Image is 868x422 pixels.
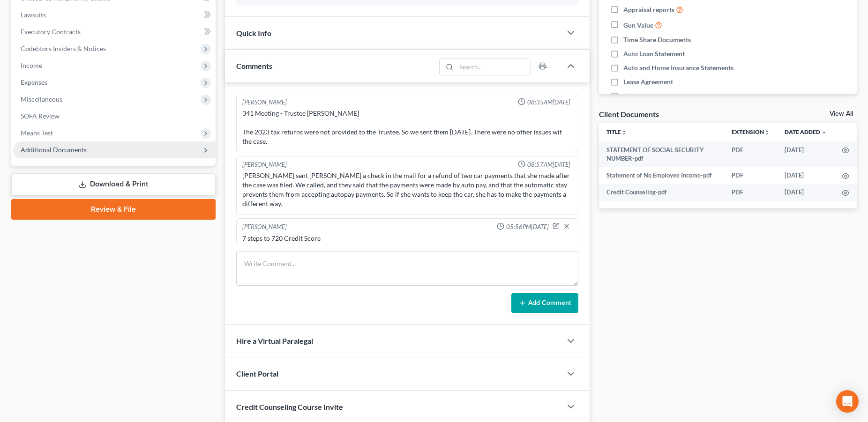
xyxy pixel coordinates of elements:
[236,336,313,345] span: Hire a Virtual Paralegal
[21,44,106,52] span: Codebtors Insiders & Notices
[623,5,674,15] span: Appraisal reports
[21,61,42,69] span: Income
[13,23,216,40] a: Executory Contracts
[242,109,572,146] div: 341 Meeting - Trustee [PERSON_NAME] The 2023 tax returns were not provided to the Trustee. So we ...
[724,167,777,184] td: PDF
[21,78,47,86] span: Expenses
[236,402,343,411] span: Credit Counseling Course Invite
[623,35,691,44] span: Time Share Documents
[242,160,287,169] div: [PERSON_NAME]
[599,184,724,201] td: Credit Counseling-pdf
[21,28,81,36] span: Executory Contracts
[764,130,770,135] i: unfold_more
[724,184,777,201] td: PDF
[599,167,724,184] td: Statement of No Employee Income-pdf
[821,130,827,135] i: expand_more
[21,112,60,120] span: SOFA Review
[456,59,531,75] input: Search...
[623,63,733,73] span: Auto and Home Insurance Statements
[785,128,827,135] a: Date Added expand_more
[777,184,834,201] td: [DATE]
[506,222,549,231] span: 05:56PM[DATE]
[527,98,570,107] span: 08:35AM[DATE]
[13,108,216,125] a: SOFA Review
[623,21,653,30] span: Gun Value
[836,390,859,413] div: Open Intercom Messenger
[13,7,216,23] a: Lawsuits
[830,111,853,117] a: View All
[11,173,216,195] a: Download & Print
[621,130,627,135] i: unfold_more
[236,369,278,378] span: Client Portal
[242,98,287,107] div: [PERSON_NAME]
[606,128,627,135] a: Titleunfold_more
[599,141,724,167] td: STATEMENT OF SOCIAL SECURITY NUMBER-pdf
[623,77,673,87] span: Lease Agreement
[242,171,572,208] div: [PERSON_NAME] sent [PERSON_NAME] a check in the mail for a refund of two car payments that she ma...
[21,95,62,103] span: Miscellaneous
[236,29,271,37] span: Quick Info
[21,146,87,154] span: Additional Documents
[11,199,216,220] a: Review & File
[527,160,570,169] span: 08:57AM[DATE]
[236,61,272,70] span: Comments
[242,222,287,232] div: [PERSON_NAME]
[777,141,834,167] td: [DATE]
[724,141,777,167] td: PDF
[732,128,770,135] a: Extensionunfold_more
[21,11,46,19] span: Lawsuits
[21,129,53,137] span: Means Test
[599,109,659,119] div: Client Documents
[242,234,572,243] div: 7 steps to 720 Credit Score
[623,91,670,101] span: HOA Statement
[777,167,834,184] td: [DATE]
[623,49,685,59] span: Auto Loan Statement
[511,293,578,313] button: Add Comment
